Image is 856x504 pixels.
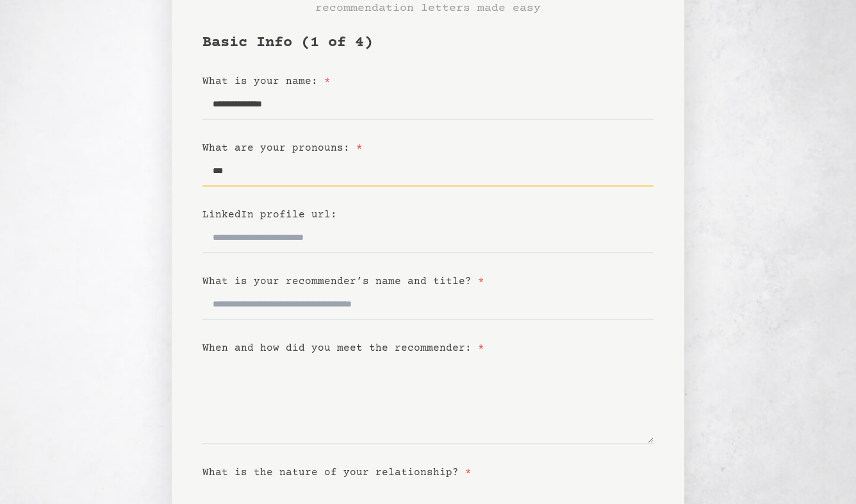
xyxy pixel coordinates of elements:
label: LinkedIn profile url: [202,209,337,221]
label: What is your name: [202,76,331,87]
h1: Basic Info (1 of 4) [202,33,654,53]
label: What is your recommender’s name and title? [202,276,484,287]
label: What are your pronouns: [202,142,363,154]
label: What is the nature of your relationship? [202,467,472,478]
label: When and how did you meet the recommender: [202,342,484,354]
